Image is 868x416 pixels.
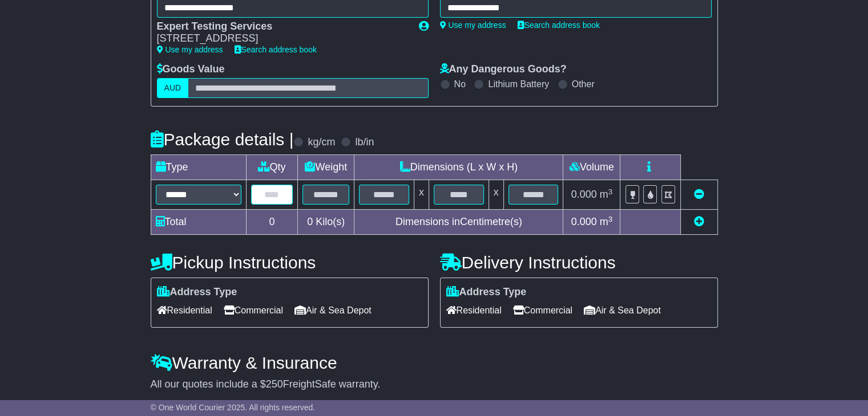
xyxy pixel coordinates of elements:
[446,301,502,319] span: Residential
[151,130,294,149] h4: Package details |
[308,136,335,149] label: kg/cm
[151,378,718,391] div: All our quotes include a $ FreightSafe warranty.
[694,189,704,200] a: Remove this item
[608,215,613,223] sup: 3
[440,63,567,76] label: Any Dangerous Goods?
[151,210,246,235] td: Total
[513,301,572,319] span: Commercial
[151,353,718,372] h4: Warranty & Insurance
[151,253,429,272] h4: Pickup Instructions
[440,21,506,30] a: Use my address
[354,210,563,235] td: Dimensions in Centimetre(s)
[157,301,212,319] span: Residential
[600,189,613,200] span: m
[446,286,527,299] label: Address Type
[571,189,597,200] span: 0.000
[694,216,704,227] a: Add new item
[157,78,189,98] label: AUD
[298,155,354,180] td: Weight
[157,63,225,76] label: Goods Value
[235,45,317,54] a: Search address book
[151,403,316,412] span: © One World Courier 2025. All rights reserved.
[518,21,600,30] a: Search address book
[563,155,620,180] td: Volume
[294,301,372,319] span: Air & Sea Depot
[246,155,298,180] td: Qty
[354,155,563,180] td: Dimensions (L x W x H)
[157,21,407,33] div: Expert Testing Services
[157,45,223,54] a: Use my address
[307,216,313,227] span: 0
[488,79,549,89] label: Lithium Battery
[584,301,661,319] span: Air & Sea Depot
[151,155,246,180] td: Type
[414,180,429,210] td: x
[157,32,407,45] div: [STREET_ADDRESS]
[355,136,374,149] label: lb/in
[246,210,298,235] td: 0
[600,216,613,227] span: m
[571,216,597,227] span: 0.000
[454,79,466,89] label: No
[157,286,237,299] label: Address Type
[572,79,595,89] label: Other
[488,180,503,210] td: x
[224,301,283,319] span: Commercial
[266,378,283,390] span: 250
[608,187,613,196] sup: 3
[440,253,718,272] h4: Delivery Instructions
[298,210,354,235] td: Kilo(s)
